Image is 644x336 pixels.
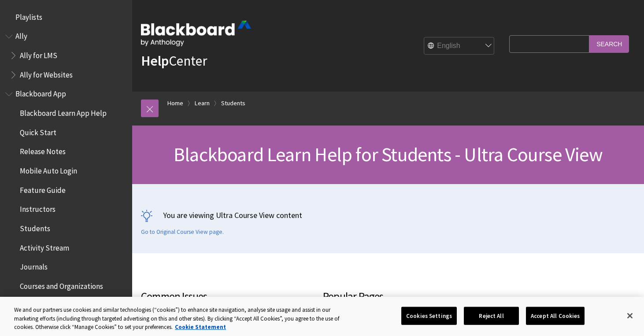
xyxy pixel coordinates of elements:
[20,183,66,195] span: Feature Guide
[141,52,169,70] strong: Help
[464,306,519,325] button: Reject All
[167,98,183,109] a: Home
[20,163,77,175] span: Mobile Auto Login
[323,288,505,314] h3: Popular Pages
[14,306,354,332] div: We and our partners use cookies and similar technologies (“cookies”) to enhance site navigation, ...
[15,10,42,22] span: Playlists
[5,29,127,82] nav: Book outline for Anthology Ally Help
[175,323,226,331] a: More information about your privacy, opens in a new tab
[20,106,107,118] span: Blackboard Learn App Help
[20,125,56,137] span: Quick Start
[15,29,27,41] span: Ally
[20,67,73,79] span: Ally for Websites
[141,21,251,46] img: Blackboard by Anthology
[20,48,57,60] span: Ally for LMS
[20,221,50,233] span: Students
[141,210,635,221] p: You are viewing Ultra Course View content
[174,142,603,166] span: Blackboard Learn Help for Students - Ultra Course View
[401,306,457,325] button: Cookies Settings
[526,306,585,325] button: Accept All Cookies
[221,98,245,109] a: Students
[141,288,314,314] h3: Common Issues
[20,240,69,252] span: Activity Stream
[20,260,48,272] span: Journals
[424,37,495,55] select: Site Language Selector
[620,306,640,325] button: Close
[20,202,56,214] span: Instructors
[20,144,66,156] span: Release Notes
[20,279,103,291] span: Courses and Organizations
[141,52,207,70] a: HelpCenter
[141,228,224,236] a: Go to Original Course View page.
[15,87,66,99] span: Blackboard App
[5,10,127,25] nav: Book outline for Playlists
[195,98,210,109] a: Learn
[589,35,629,52] input: Search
